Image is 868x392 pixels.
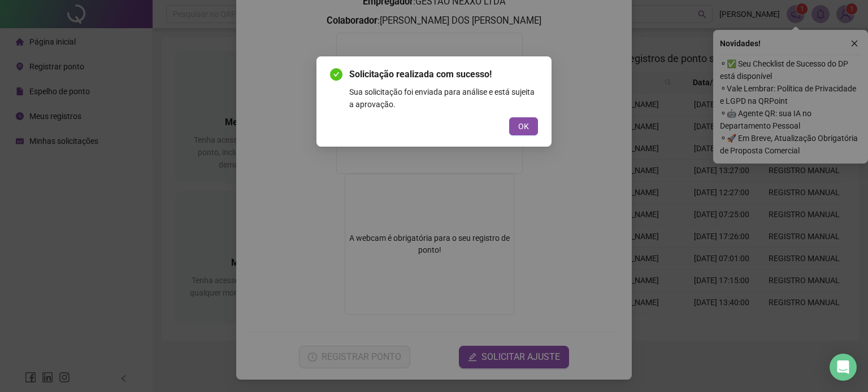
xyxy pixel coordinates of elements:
span: Solicitação realizada com sucesso! [349,68,538,81]
span: OK [518,120,529,133]
span: check-circle [330,68,342,81]
button: OK [509,117,538,135]
div: Open Intercom Messenger [830,354,857,381]
div: Sua solicitação foi enviada para análise e está sujeita a aprovação. [349,86,538,111]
